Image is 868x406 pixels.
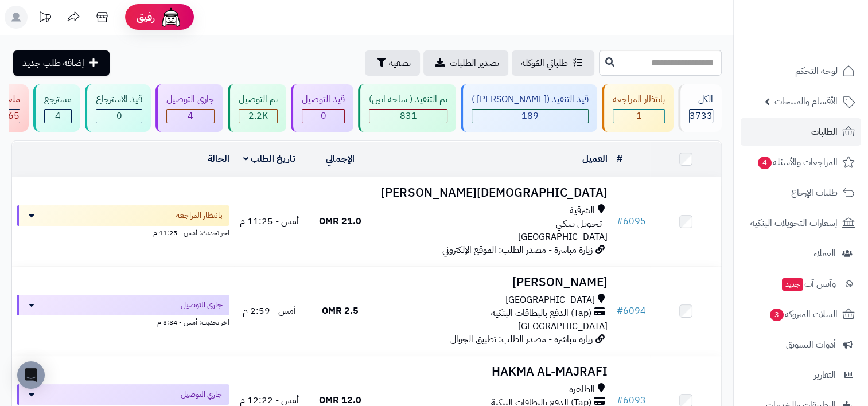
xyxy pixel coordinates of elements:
[613,110,664,123] div: 1
[321,109,326,123] span: 0
[380,276,608,289] h3: [PERSON_NAME]
[741,149,861,176] a: المراجعات والأسئلة4
[17,226,229,238] div: اخر تحديث: أمس - 11:25 م
[782,278,803,291] span: جديد
[166,93,215,106] div: جاري التوصيل
[188,109,193,123] span: 4
[17,361,45,389] div: Open Intercom Messenger
[521,109,539,123] span: 189
[517,319,607,333] span: [GEOGRAPHIC_DATA]
[741,300,861,328] a: السلات المتروكة3
[356,84,458,132] a: تم التنفيذ ( ساحة اتين) 831
[319,214,361,228] span: 21.0 OMR
[239,110,277,123] div: 2239
[741,209,861,237] a: إشعارات التحويلات البنكية
[30,6,59,32] a: تحديثات المنصة
[790,30,857,54] img: logo-2.png
[116,109,122,123] span: 0
[167,110,214,123] div: 4
[512,50,594,76] a: طلباتي المُوكلة
[555,217,601,231] span: تـحـويـل بـنـكـي
[380,186,608,200] h3: [DEMOGRAPHIC_DATA][PERSON_NAME]
[814,367,836,383] span: التقارير
[176,210,223,221] span: بانتظار المراجعة
[791,185,838,201] span: طلبات الإرجاع
[505,294,594,307] span: [GEOGRAPHIC_DATA]
[741,331,861,358] a: أدوات التسويق
[569,204,594,217] span: الشرقية
[770,309,784,321] span: 3
[45,110,71,123] div: 4
[636,109,642,123] span: 1
[181,299,223,311] span: جاري التوصيل
[774,93,838,110] span: الأقسام والمنتجات
[741,118,861,146] a: الطلبات
[616,214,645,228] a: #6095
[569,383,594,396] span: الظاهرة
[55,109,61,123] span: 4
[239,93,278,106] div: تم التوصيل
[781,276,836,292] span: وآتس آب
[758,157,772,169] span: 4
[491,307,591,320] span: (Tap) الدفع بالبطاقات البنكية
[17,315,229,327] div: اخر تحديث: أمس - 3:34 م
[750,215,838,231] span: إشعارات التحويلات البنكية
[248,109,268,123] span: 2.2K
[225,84,289,132] a: تم التوصيل 2.2K
[302,110,344,123] div: 0
[521,56,568,70] span: طلباتي المُوكلة
[795,63,838,79] span: لوحة التحكم
[22,56,84,70] span: إضافة طلب جديد
[741,361,861,389] a: التقارير
[181,389,223,400] span: جاري التوصيل
[243,152,295,166] a: تاريخ الطلب
[786,337,836,353] span: أدوات التسويق
[380,365,608,378] h3: ‪HAKMA AL-MAJRAFI‬‏
[450,56,499,70] span: تصدير الطلبات
[616,214,622,228] span: #
[741,240,861,267] a: العملاء
[289,84,356,132] a: قيد التوصيل 0
[2,109,20,123] span: 465
[458,84,600,132] a: قيد التنفيذ ([PERSON_NAME] ) 189
[302,93,345,106] div: قيد التوصيل
[2,110,20,123] div: 465
[613,93,665,106] div: بانتظار المراجعة
[326,152,355,166] a: الإجمالي
[741,179,861,206] a: طلبات الإرجاع
[243,304,296,318] span: أمس - 2:59 م
[450,333,592,346] span: زيارة مباشرة - مصدر الطلب: تطبيق الجوال
[400,109,417,123] span: 831
[208,152,229,166] a: الحالة
[44,93,72,106] div: مسترجع
[240,214,299,228] span: أمس - 11:25 م
[13,50,110,76] a: إضافة طلب جديد
[389,56,411,70] span: تصفية
[689,93,713,106] div: الكل
[137,10,155,24] span: رفيق
[757,154,838,170] span: المراجعات والأسئلة
[582,152,607,166] a: العميل
[616,304,622,318] span: #
[31,84,83,132] a: مسترجع 4
[472,110,588,123] div: 189
[322,304,359,318] span: 2.5 OMR
[96,110,142,123] div: 0
[741,270,861,298] a: وآتس آبجديد
[769,306,838,322] span: السلات المتروكة
[472,93,589,106] div: قيد التنفيذ ([PERSON_NAME] )
[369,93,447,106] div: تم التنفيذ ( ساحة اتين)
[96,93,142,106] div: قيد الاسترجاع
[423,50,508,76] a: تصدير الطلبات
[159,6,182,29] img: ai-face.png
[616,304,645,318] a: #6094
[676,84,724,132] a: الكل3733
[690,109,713,123] span: 3733
[811,124,838,140] span: الطلبات
[2,93,20,106] div: ملغي
[600,84,676,132] a: بانتظار المراجعة 1
[741,57,861,85] a: لوحة التحكم
[153,84,225,132] a: جاري التوصيل 4
[369,110,447,123] div: 831
[517,230,607,244] span: [GEOGRAPHIC_DATA]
